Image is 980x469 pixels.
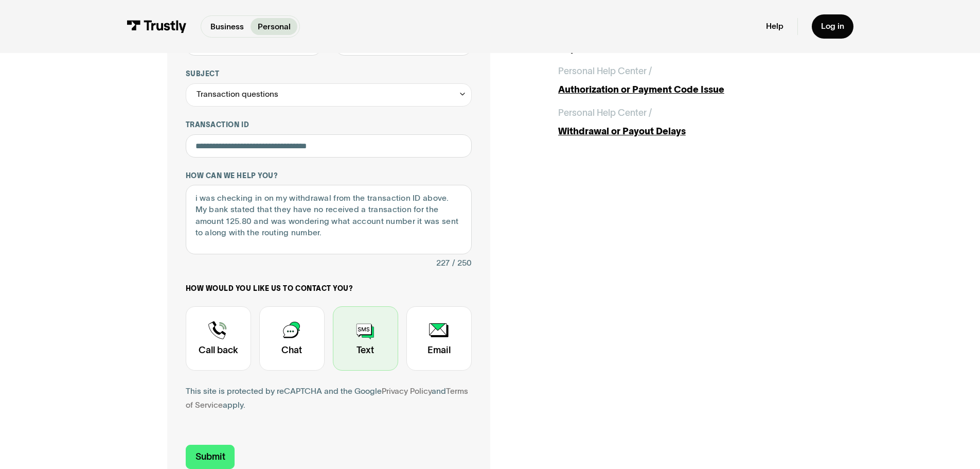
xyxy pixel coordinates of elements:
[197,88,278,101] div: Transaction questions
[821,21,844,31] div: Log in
[186,284,472,293] label: How would you like us to contact you?
[436,256,450,270] div: 227
[558,83,813,97] div: Authorization or Payment Code Issue
[558,64,652,78] div: Personal Help Center /
[251,18,297,35] a: Personal
[812,14,853,39] a: Log in
[452,256,472,270] div: / 250
[558,106,813,138] a: Personal Help Center /Withdrawal or Payout Delays
[186,171,472,181] label: How can we help you?
[558,125,813,138] div: Withdrawal or Payout Delays
[258,21,291,33] p: Personal
[210,21,244,33] p: Business
[186,445,235,469] input: Submit
[766,21,783,31] a: Help
[558,64,813,97] a: Personal Help Center /Authorization or Payment Code Issue
[186,120,472,130] label: Transaction ID
[558,106,652,120] div: Personal Help Center /
[127,20,187,33] img: Trustly Logo
[186,83,472,107] div: Transaction questions
[186,385,472,412] div: This site is protected by reCAPTCHA and the Google and apply.
[203,18,251,35] a: Business
[186,70,472,79] label: Subject
[382,387,432,395] a: Privacy Policy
